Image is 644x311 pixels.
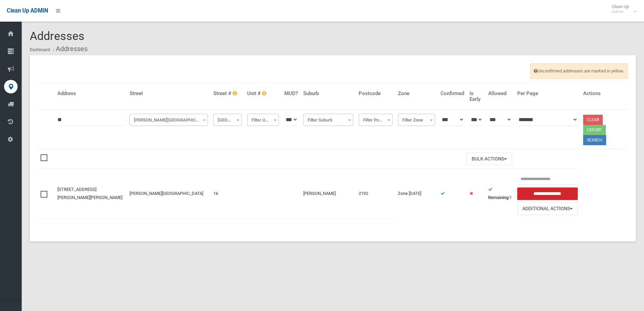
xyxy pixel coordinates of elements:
h4: Confirmed [440,91,464,96]
td: 2192 [356,169,395,218]
button: Additional Actions [517,202,578,215]
td: 16 [211,169,244,218]
h4: Address [57,91,124,96]
span: Belmore Avenue (BELMORE) [129,114,208,126]
a: Dashboard [30,47,50,52]
span: Unconfirmed addresses are marked in yellow. [530,63,628,79]
span: Filter Suburb [303,114,353,126]
span: Filter Postcode [359,114,392,126]
span: Filter Postcode [360,115,391,125]
h4: Actions [583,91,625,96]
td: 1 [485,169,515,218]
small: Admin [612,9,629,14]
td: Zone [DATE] [395,169,438,218]
h4: Suburb [303,91,353,96]
h4: Unit # [247,91,279,96]
strong: Remaining: [488,195,509,200]
td: [PERSON_NAME] [301,169,356,218]
span: Filter Zone [400,115,433,125]
span: Clean Up ADMIN [7,7,48,14]
h4: Postcode [359,91,392,96]
h4: Street [129,91,208,96]
button: Search [583,135,606,145]
h4: Per Page [517,91,578,96]
li: Addresses [51,43,88,55]
h4: Is Early [470,91,483,102]
a: Clear [583,115,603,125]
td: [PERSON_NAME][GEOGRAPHIC_DATA] [127,169,211,218]
span: Filter Street # [213,114,242,126]
span: Filter Street # [215,115,240,125]
h4: Street # [213,91,242,96]
h4: Zone [398,91,435,96]
span: Belmore Avenue (BELMORE) [131,115,206,125]
span: Clean Up [609,4,636,14]
span: Filter Suburb [305,115,352,125]
span: Filter Zone [398,114,435,126]
h4: MUD? [284,91,298,96]
span: Filter Unit # [247,114,279,126]
button: Export [583,125,606,135]
span: Filter Unit # [249,115,277,125]
a: [STREET_ADDRESS][PERSON_NAME][PERSON_NAME] [57,187,122,200]
span: Addresses [30,29,85,43]
h4: Allowed [488,91,512,96]
button: Bulk Actions [467,153,512,165]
